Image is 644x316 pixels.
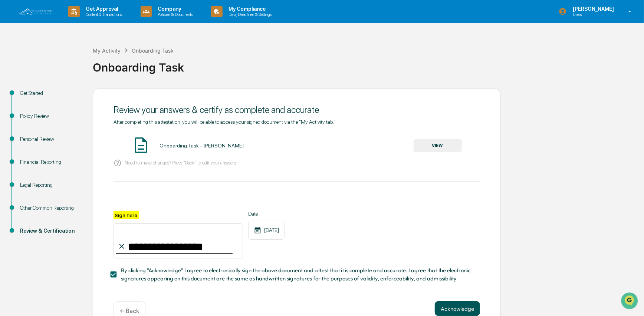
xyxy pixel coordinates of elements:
[20,135,81,143] div: Personal Review
[93,55,640,74] div: Onboarding Task
[248,211,285,217] label: Date
[132,47,174,54] div: Onboarding Task
[125,160,236,166] p: Need to make changes? Press "Back" to edit your answers
[15,107,47,115] span: Data Lookup
[121,266,474,283] span: By clicking "Acknowledge" I agree to electronically sign the above document and attest that it is...
[414,139,462,152] button: VIEW
[132,136,150,154] img: Document Icon
[20,112,81,120] div: Policy Review
[20,181,81,189] div: Legal Reporting
[20,89,81,97] div: Get Started
[52,125,90,131] a: Powered byPylon
[18,7,53,16] img: logo
[114,104,480,115] div: Review your answers & certify as complete and accurate
[20,158,81,166] div: Financial Reporting
[4,90,51,104] a: 🖐️Preclearance
[435,301,480,316] button: Acknowledge
[7,57,21,70] img: 1746055101610-c473b297-6a78-478c-a979-82029cc54cd1
[7,108,13,114] div: 🔎
[54,94,60,100] div: 🗄️
[7,16,135,27] p: How can we help?
[25,57,122,64] div: Start new chat
[20,204,81,212] div: Other Common Reporting
[4,104,50,118] a: 🔎Data Lookup
[620,292,640,312] iframe: Open customer support
[567,6,618,12] p: [PERSON_NAME]
[93,47,121,54] div: My Activity
[126,59,135,68] button: Start new chat
[51,90,95,104] a: 🗄️Attestations
[152,12,196,17] p: Policies & Documents
[80,12,126,17] p: Content & Transactions
[114,119,335,125] span: After completing this attestation, you will be able to access your signed document via the "My Ac...
[567,12,618,17] p: Users
[25,64,94,70] div: We're available if you need us!
[120,307,139,315] p: ← Back
[61,93,92,101] span: Attestations
[7,94,13,100] div: 🖐️
[223,12,275,17] p: Data, Deadlines & Settings
[223,6,275,12] p: My Compliance
[160,143,244,149] div: Onboarding Task - [PERSON_NAME]
[15,93,48,101] span: Preclearance
[114,211,139,219] label: Sign here
[248,221,285,240] div: [DATE]
[80,6,126,12] p: Get Approval
[20,227,81,235] div: Review & Certification
[152,6,196,12] p: Company
[74,126,90,131] span: Pylon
